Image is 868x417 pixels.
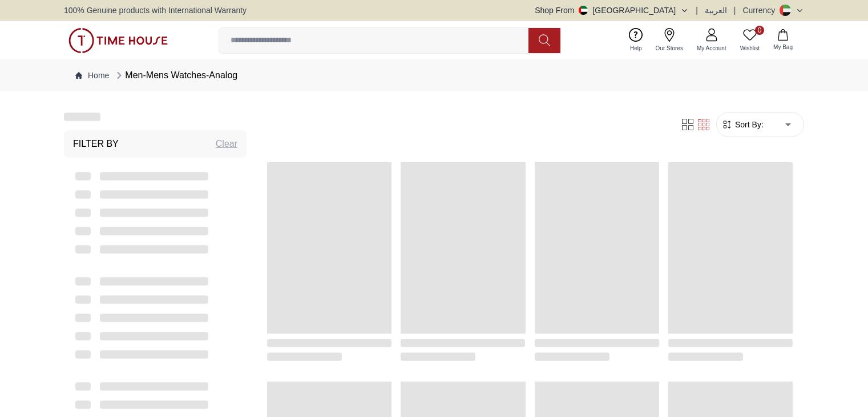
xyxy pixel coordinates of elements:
[733,26,766,55] a: 0Wishlist
[623,26,649,55] a: Help
[755,26,764,35] span: 0
[651,44,688,53] span: Our Stores
[766,27,800,54] button: My Bag
[736,44,764,53] span: Wishlist
[721,119,764,130] button: Sort By:
[692,44,731,53] span: My Account
[114,69,237,82] div: Men-Mens Watches-Analog
[68,28,168,53] img: ...
[73,137,119,151] h3: Filter By
[64,59,804,91] nav: Breadcrumb
[579,6,588,15] img: United Arab Emirates
[649,26,690,55] a: Our Stores
[705,5,727,16] button: العربية
[734,5,736,16] span: |
[742,5,780,16] div: Currency
[75,70,109,81] a: Home
[696,5,698,16] span: |
[625,44,647,53] span: Help
[769,43,797,51] span: My Bag
[535,5,689,16] button: Shop From[GEOGRAPHIC_DATA]
[216,137,237,151] div: Clear
[733,119,764,130] span: Sort By:
[64,5,247,16] span: 100% Genuine products with International Warranty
